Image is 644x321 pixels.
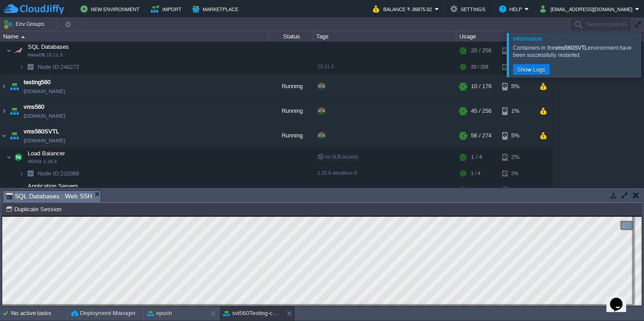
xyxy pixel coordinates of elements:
div: 20 / 256 [471,42,491,60]
img: AMDAwAAAACH5BAEAAAAALAAAAAABAAEAAAICRAEAOw== [12,42,25,60]
div: No active tasks [11,306,67,321]
span: 1.26.0-almalinux-9 [318,170,357,175]
img: AMDAwAAAACH5BAEAAAAALAAAAAABAAEAAAICRAEAOw== [12,148,25,166]
a: Node ID:246272 [37,63,80,71]
div: Running [269,124,314,148]
span: Node ID: [38,170,60,177]
img: AMDAwAAAACH5BAEAAAAALAAAAAABAAEAAAICRAEAOw== [8,99,21,123]
button: [EMAIL_ADDRESS][DOMAIN_NAME] [540,4,635,14]
a: [DOMAIN_NAME] [24,136,65,145]
div: Containers in the environment have been successfully restarted. [513,44,638,59]
span: 210368 [37,170,80,177]
div: 30% [502,60,531,74]
button: New Environment [80,4,142,14]
div: 55 / 270 [471,181,491,199]
button: Balance ₹-36875.02 [373,4,435,14]
span: Information [513,35,542,42]
button: Settings [450,4,488,14]
button: Marketplace [192,4,241,14]
img: AMDAwAAAACH5BAEAAAAALAAAAAABAAEAAAICRAEAOw== [8,124,21,148]
div: 1 / 4 [471,167,480,180]
a: Load BalancerNGINX 1.26.0 [27,150,66,157]
button: Env Groups [3,18,47,30]
div: Running [269,74,314,98]
button: Show Logs [514,65,548,73]
div: 20 / 256 [471,60,488,74]
img: AMDAwAAAACH5BAEAAAAALAAAAAABAAEAAAICRAEAOw== [19,167,24,180]
img: AMDAwAAAACH5BAEAAAAALAAAAAABAAEAAAICRAEAOw== [6,148,12,166]
img: AMDAwAAAACH5BAEAAAAALAAAAAABAAEAAAICRAEAOw== [6,42,12,60]
img: AMDAwAAAACH5BAEAAAAALAAAAAABAAEAAAICRAEAOw== [24,60,37,74]
img: AMDAwAAAACH5BAEAAAAALAAAAAABAAEAAAICRAEAOw== [0,99,8,123]
span: no SLB access [318,154,358,159]
img: AMDAwAAAACH5BAEAAAAALAAAAAABAAEAAAICRAEAOw== [19,60,24,74]
b: vms560SVTL [555,45,588,51]
a: vms560SVTL [24,127,59,136]
div: 56 / 274 [471,124,491,148]
div: 1 / 4 [471,148,482,166]
span: SQL Databases : Web SSH [6,191,92,202]
div: 5% [502,124,531,148]
span: Load Balancer [27,150,66,157]
iframe: chat widget [606,285,635,312]
img: AMDAwAAAACH5BAEAAAAALAAAAAABAAEAAAICRAEAOw== [6,181,12,199]
div: Tags [314,31,456,42]
span: SQL Databases [27,43,70,51]
img: AMDAwAAAACH5BAEAAAAALAAAAAABAAEAAAICRAEAOw== [8,74,21,98]
span: 10.11.3 [318,64,334,69]
a: vms560 [24,103,44,111]
button: Help [499,4,525,14]
div: 5% [502,74,531,98]
button: Deployment Manager [71,309,136,318]
a: [DOMAIN_NAME] [24,111,65,120]
a: testing560 [24,78,51,87]
div: SVT-8-8-2025.war [314,181,457,199]
button: Import [151,4,184,14]
button: epush [147,309,172,318]
button: Duplicate Session [5,205,64,213]
span: NGINX 1.26.0 [28,159,57,164]
span: Node ID: [38,64,60,70]
img: CloudJiffy [3,4,64,15]
a: SQL DatabasesMariaDB 10.11.3 [27,43,70,50]
div: 2% [502,167,531,180]
a: [DOMAIN_NAME] [24,87,65,96]
a: Application Servers [27,183,80,189]
div: 45 / 256 [471,99,491,123]
img: AMDAwAAAACH5BAEAAAAALAAAAAABAAEAAAICRAEAOw== [0,124,8,148]
span: MariaDB 10.11.3 [28,52,63,58]
div: Status [269,31,313,42]
img: AMDAwAAAACH5BAEAAAAALAAAAAABAAEAAAICRAEAOw== [21,36,25,38]
div: Usage [457,31,551,42]
button: svt560Testing-clone902012 [223,309,280,318]
div: 1% [502,99,531,123]
span: 246272 [37,63,80,71]
img: AMDAwAAAACH5BAEAAAAALAAAAAABAAEAAAICRAEAOw== [12,181,25,199]
img: AMDAwAAAACH5BAEAAAAALAAAAAABAAEAAAICRAEAOw== [0,74,8,98]
div: 2% [502,148,531,166]
div: Name [1,31,268,42]
a: Node ID:210368 [37,170,80,177]
div: 10 / 176 [471,74,491,98]
img: AMDAwAAAACH5BAEAAAAALAAAAAABAAEAAAICRAEAOw== [24,167,37,180]
div: Running [269,99,314,123]
div: 8% [502,181,531,199]
div: 30% [502,42,531,60]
